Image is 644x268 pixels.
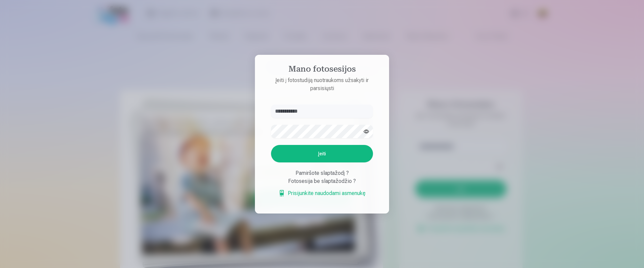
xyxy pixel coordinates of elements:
div: Fotosesija be slaptažodžio ? [271,177,373,185]
h4: Mano fotosesijos [264,64,380,76]
a: Prisijunkite naudodami asmenukę [278,189,366,197]
button: Įeiti [271,145,373,162]
p: Įeiti į fotostudiją nuotraukoms užsakyti ir parsisiųsti [264,76,380,92]
div: Pamiršote slaptažodį ? [271,169,373,177]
